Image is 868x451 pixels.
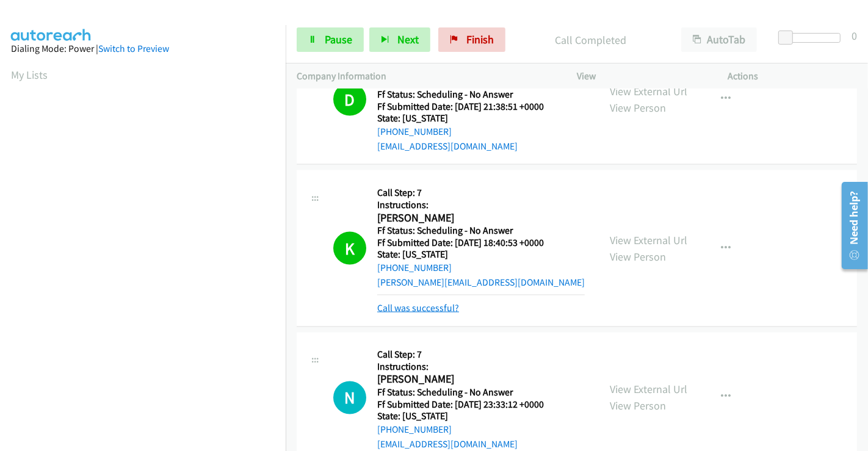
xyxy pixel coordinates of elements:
h2: [PERSON_NAME] [377,211,585,225]
h5: Ff Submitted Date: [DATE] 21:38:51 +0000 [377,101,559,113]
a: View External Url [610,84,687,98]
a: Finish [438,27,505,52]
button: AutoTab [681,27,757,52]
a: Pause [297,27,364,52]
h5: Ff Status: Scheduling - No Answer [377,387,544,399]
a: [PHONE_NUMBER] [377,126,452,137]
p: Actions [728,69,858,84]
a: [PHONE_NUMBER] [377,424,452,436]
p: Call Completed [522,32,659,48]
h5: State: [US_STATE] [377,112,559,124]
h5: Call Step: 7 [377,349,544,361]
span: Pause [325,32,352,46]
a: [PERSON_NAME][EMAIL_ADDRESS][DOMAIN_NAME] [377,276,585,288]
h5: State: [US_STATE] [377,248,585,261]
div: 0 [852,27,857,44]
h5: State: [US_STATE] [377,411,544,423]
iframe: Resource Center [833,177,868,274]
h5: Instructions: [377,199,585,211]
a: [EMAIL_ADDRESS][DOMAIN_NAME] [377,140,518,152]
h5: Ff Status: Scheduling - No Answer [377,225,585,237]
p: Company Information [297,69,555,84]
a: Call was successful? [377,302,459,314]
a: View Person [610,399,666,413]
a: View External Url [610,383,687,397]
h1: D [333,83,366,116]
h1: N [333,381,366,414]
a: My Lists [11,68,48,82]
h5: Ff Status: Scheduling - No Answer [377,88,559,101]
a: Switch to Preview [98,43,169,54]
h2: [PERSON_NAME] [377,373,544,387]
a: View Person [610,101,666,115]
h5: Ff Submitted Date: [DATE] 23:33:12 +0000 [377,399,544,411]
span: Next [397,32,419,46]
div: Delay between calls (in seconds) [784,33,841,43]
div: Dialing Mode: Power | [11,41,275,56]
h1: K [333,232,366,265]
span: Finish [466,32,494,46]
p: View [577,69,706,84]
h5: Call Step: 7 [377,187,585,199]
a: View External Url [610,233,687,247]
button: Next [369,27,430,52]
h5: Ff Submitted Date: [DATE] 18:40:53 +0000 [377,237,585,249]
h5: Instructions: [377,361,544,373]
a: [PHONE_NUMBER] [377,262,452,273]
a: [EMAIL_ADDRESS][DOMAIN_NAME] [377,439,518,450]
a: View Person [610,250,666,264]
